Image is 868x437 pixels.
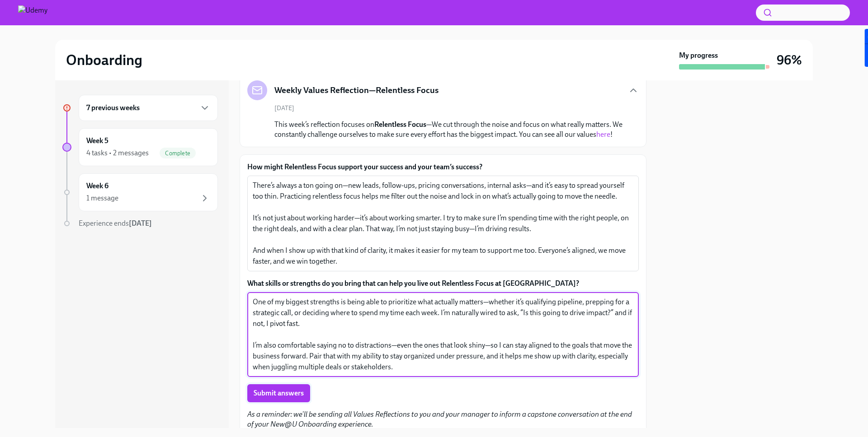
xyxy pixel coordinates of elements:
[129,219,152,228] strong: [DATE]
[253,180,633,267] textarea: There’s always a ton going on—new leads, follow-ups, pricing conversations, internal asks—and it’...
[596,130,610,139] a: here
[247,162,639,172] label: How might Relentless Focus support your success and your team’s success?
[86,148,149,158] div: 4 tasks • 2 messages
[79,95,218,121] div: 7 previous weeks
[86,181,108,191] h6: Week 6
[247,384,310,402] button: Submit answers
[62,128,218,166] a: Week 54 tasks • 2 messagesComplete
[247,279,639,288] label: What skills or strengths do you bring that can help you live out Relentless Focus at [GEOGRAPHIC_...
[86,103,140,113] h6: 7 previous weeks
[254,389,304,398] span: Submit answers
[253,297,633,372] textarea: One of my biggest strengths is being able to prioritize what actually matters—whether it’s qualif...
[274,120,624,139] p: This week’s reflection focuses on —We cut through the noise and focus on what really matters. We ...
[62,173,218,211] a: Week 61 message
[679,51,718,60] strong: My progress
[160,150,196,157] span: Complete
[86,136,108,146] h6: Week 5
[274,104,294,112] span: [DATE]
[18,5,47,20] img: Udemy
[374,120,426,129] strong: Relentless Focus
[777,52,802,68] h3: 96%
[247,410,632,428] em: As a reminder: we'll be sending all Values Reflections to you and your manager to inform a capsto...
[79,219,152,228] span: Experience ends
[66,51,142,69] h2: Onboarding
[274,84,439,96] h5: Weekly Values Reflection—Relentless Focus
[86,193,118,203] div: 1 message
